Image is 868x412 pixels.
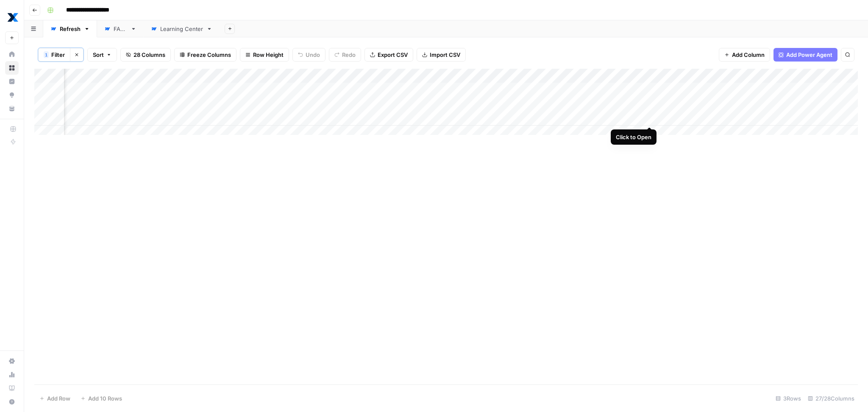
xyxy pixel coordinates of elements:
[5,395,19,409] button: Help + Support
[87,48,117,62] button: Sort
[93,50,104,59] span: Sort
[732,50,765,59] span: Add Column
[342,50,356,59] span: Redo
[772,392,804,405] div: 3 Rows
[114,25,127,33] div: FAQs
[88,394,122,403] span: Add 10 Rows
[38,48,70,62] button: 1Filter
[5,354,19,368] a: Settings
[75,392,127,405] button: Add 10 Rows
[187,50,231,59] span: Freeze Columns
[306,50,320,59] span: Undo
[364,48,413,62] button: Export CSV
[44,51,49,58] div: 1
[144,20,220,37] a: Learning Center
[5,48,19,61] a: Home
[120,48,171,62] button: 28 Columns
[378,50,408,59] span: Export CSV
[5,368,19,381] a: Usage
[773,48,837,62] button: Add Power Agent
[5,88,19,102] a: Opportunities
[616,133,651,141] div: Click to Open
[51,50,65,59] span: Filter
[5,102,19,115] a: Your Data
[134,50,165,59] span: 28 Columns
[786,50,832,59] span: Add Power Agent
[240,48,289,62] button: Row Height
[47,394,70,403] span: Add Row
[5,10,20,25] img: MaintainX Logo
[5,7,19,28] button: Workspace: MaintainX
[430,50,460,59] span: Import CSV
[253,50,284,59] span: Row Height
[5,61,19,75] a: Browse
[160,25,203,33] div: Learning Center
[719,48,770,62] button: Add Column
[45,51,47,58] span: 1
[329,48,361,62] button: Redo
[60,25,81,33] div: Refresh
[43,20,97,37] a: Refresh
[417,48,466,62] button: Import CSV
[5,381,19,395] a: Learning Hub
[174,48,236,62] button: Freeze Columns
[97,20,144,37] a: FAQs
[5,75,19,88] a: Insights
[804,392,858,405] div: 27/28 Columns
[292,48,325,62] button: Undo
[34,392,75,405] button: Add Row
